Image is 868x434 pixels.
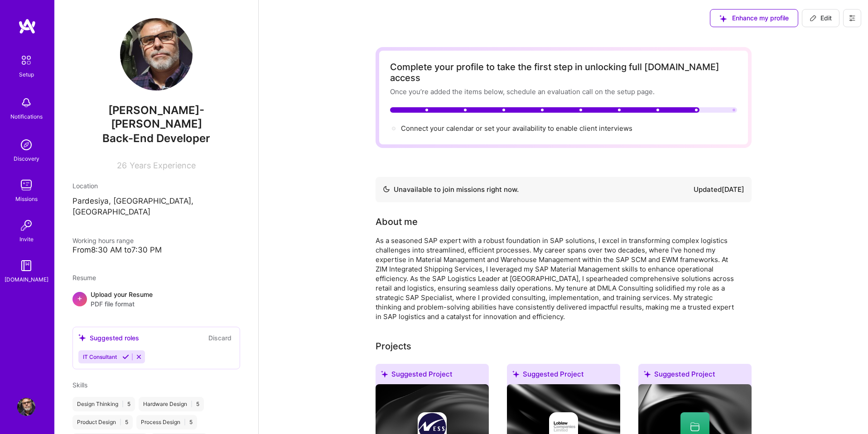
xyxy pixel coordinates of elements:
i: icon SuggestedTeams [512,371,519,377]
span: Skills [72,381,87,389]
div: Upload your Resume [91,290,153,309]
div: Suggested roles [78,333,139,343]
span: Resume [72,274,96,281]
div: Suggested Project [638,364,752,388]
span: Working hours range [72,237,134,244]
img: teamwork [17,176,35,194]
span: PDF file format [91,299,153,309]
button: Edit [802,9,839,27]
span: | [122,401,124,408]
div: Hardware Design 5 [139,397,204,411]
p: Pardesiya, [GEOGRAPHIC_DATA], [GEOGRAPHIC_DATA] [72,196,240,218]
div: Setup [19,70,34,79]
i: Accept [122,353,129,360]
button: Discard [206,333,234,343]
span: 26 [117,161,127,170]
i: icon SuggestedTeams [78,334,86,342]
div: From 8:30 AM to 7:30 PM [72,245,240,255]
div: Complete your profile to take the first step in unlocking full [DOMAIN_NAME] access [390,62,737,83]
img: Availability [383,186,390,193]
i: Reject [135,353,142,360]
img: User Avatar [120,18,193,91]
div: Notifications [10,112,43,121]
span: | [120,419,121,426]
div: Design Thinking 5 [72,397,135,411]
span: | [184,419,186,426]
img: setup [17,51,36,70]
img: bell [17,94,35,112]
span: Years Experience [130,161,196,170]
img: Invite [17,216,35,234]
div: Updated [DATE] [694,184,744,195]
div: Location [72,181,240,191]
div: Suggested Project [376,364,489,388]
span: [PERSON_NAME]-[PERSON_NAME] [72,104,240,131]
i: icon SuggestedTeams [644,371,651,377]
div: As a seasoned SAP expert with a robust foundation in SAP solutions, I excel in transforming compl... [376,236,738,321]
span: IT Consultant [83,353,117,360]
span: Connect your calendar or set your availability to enable client interviews [401,124,632,133]
div: Missions [15,194,38,204]
div: About me [376,215,418,229]
img: discovery [17,136,35,154]
div: Process Design 5 [136,415,197,429]
i: icon SuggestedTeams [381,371,388,377]
div: Projects [376,339,411,353]
a: User Avatar [15,398,38,416]
div: Unavailable to join missions right now. [383,184,519,195]
span: Edit [810,14,832,23]
div: Discovery [14,154,39,163]
div: Once you’re added the items below, schedule an evaluation call on the setup page. [390,87,737,96]
img: logo [18,18,36,34]
div: +Upload your ResumePDF file format [72,290,240,309]
div: Suggested Project [507,364,620,388]
span: Back-End Developer [102,132,210,145]
span: + [77,293,82,303]
div: [DOMAIN_NAME] [5,275,48,284]
span: | [191,401,193,408]
div: Product Design 5 [72,415,133,429]
img: guide book [17,257,35,275]
div: Invite [19,234,34,244]
img: User Avatar [17,398,35,416]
